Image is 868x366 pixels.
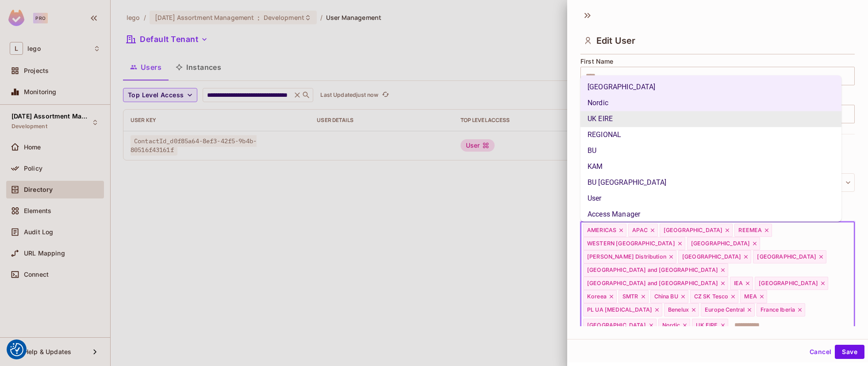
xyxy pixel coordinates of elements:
[583,319,657,332] div: [GEOGRAPHIC_DATA]
[580,111,841,127] li: UK EIRE
[580,95,841,111] li: Nordic
[664,303,699,316] div: Benelux
[580,79,841,95] li: [GEOGRAPHIC_DATA]
[618,290,649,303] div: SMTR
[583,224,626,237] div: AMERICAS
[587,240,675,247] span: WESTERN [GEOGRAPHIC_DATA]
[580,206,841,222] li: Access Manager
[730,277,753,290] div: IEA
[760,306,795,313] span: France Iberia
[587,293,607,300] span: Koreea
[744,293,757,300] span: MEA
[583,237,685,250] div: WESTERN [GEOGRAPHIC_DATA]
[650,290,688,303] div: China BU
[580,175,841,191] li: BU [GEOGRAPHIC_DATA]
[738,227,762,234] span: REEMEA
[587,227,616,234] span: AMERICAS
[664,227,723,234] span: [GEOGRAPHIC_DATA]
[587,253,666,260] span: [PERSON_NAME] Distribution
[701,303,755,316] div: Europe Central
[10,343,23,356] img: Revisit consent button
[692,319,728,332] div: UK EIRE
[850,278,852,279] button: Close
[580,127,841,143] li: REGIONAL
[734,280,743,287] span: IEA
[691,240,750,247] span: [GEOGRAPHIC_DATA]
[583,303,662,316] div: PL UA [MEDICAL_DATA]
[596,35,635,46] span: Edit User
[806,345,835,359] button: Cancel
[678,250,752,263] div: [GEOGRAPHIC_DATA]
[10,343,23,356] button: Consent Preferences
[580,191,841,206] li: User
[757,303,805,316] div: France Iberia
[587,306,652,313] span: PL UA [MEDICAL_DATA]
[660,224,733,237] div: [GEOGRAPHIC_DATA]
[580,159,841,175] li: KAM
[587,280,718,287] span: [GEOGRAPHIC_DATA] and [GEOGRAPHIC_DATA]
[654,293,678,300] span: China BU
[583,290,617,303] div: Koreea
[753,250,826,263] div: [GEOGRAPHIC_DATA]
[687,237,760,250] div: [GEOGRAPHIC_DATA]
[632,227,648,234] span: APAC
[835,345,864,359] button: Save
[690,290,739,303] div: CZ SK Tesco
[696,322,718,329] span: UK EIRE
[587,322,646,329] span: [GEOGRAPHIC_DATA]
[658,319,691,332] div: Nordic
[682,253,741,260] span: [GEOGRAPHIC_DATA]
[662,322,680,329] span: Nordic
[694,293,729,300] span: CZ SK Tesco
[668,306,689,313] span: Benelux
[755,277,828,290] div: [GEOGRAPHIC_DATA]
[580,143,841,159] li: BU
[734,224,772,237] div: REEMEA
[583,277,728,290] div: [GEOGRAPHIC_DATA] and [GEOGRAPHIC_DATA]
[740,290,767,303] div: MEA
[622,293,638,300] span: SMTR
[587,267,718,274] span: [GEOGRAPHIC_DATA] and [GEOGRAPHIC_DATA]
[628,224,658,237] div: APAC
[705,306,745,313] span: Europe Central
[759,280,818,287] span: [GEOGRAPHIC_DATA]
[583,263,728,277] div: [GEOGRAPHIC_DATA] and [GEOGRAPHIC_DATA]
[580,58,614,65] span: First Name
[583,250,676,263] div: [PERSON_NAME] Distribution
[757,253,816,260] span: [GEOGRAPHIC_DATA]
